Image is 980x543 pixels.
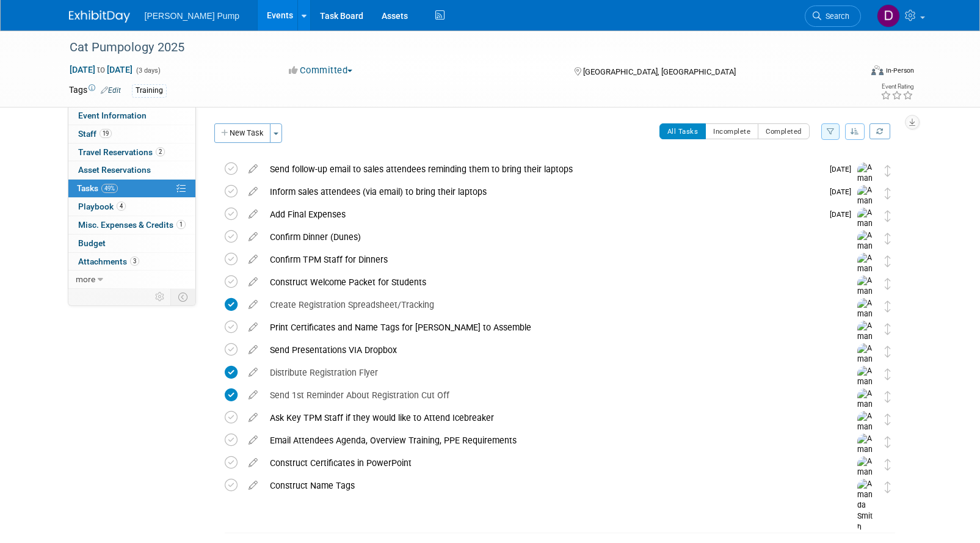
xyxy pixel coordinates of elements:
a: edit [242,344,264,355]
a: Budget [68,235,195,252]
div: Add Final Expenses [264,204,822,225]
a: Search [805,5,861,27]
td: Tags [69,84,121,98]
span: 3 [130,257,139,266]
img: Amanda Smith [857,208,876,261]
div: Send Presentations VIA Dropbox [264,340,833,360]
img: Amanda Smith [857,230,876,284]
a: edit [242,480,264,491]
img: Amanda Smith [857,411,876,465]
a: edit [242,322,264,333]
i: Move task [885,188,891,199]
button: Committed [285,64,357,77]
img: Amanda Smith [857,434,876,487]
a: edit [242,277,264,288]
span: [DATE] [830,188,857,196]
button: New Task [214,123,270,143]
span: (3 days) [135,67,161,75]
a: edit [242,457,264,468]
i: Move task [885,391,891,403]
a: Tasks49% [68,180,195,197]
button: Completed [758,123,810,139]
div: Confirm TPM Staff for Dinners [264,249,833,270]
i: Move task [885,436,891,448]
img: Amanda Smith [857,343,876,397]
a: more [68,271,195,288]
div: Inform sales attendees (via email) to bring their laptops [264,181,822,202]
a: Misc. Expenses & Credits1 [68,216,195,234]
span: [GEOGRAPHIC_DATA], [GEOGRAPHIC_DATA] [583,67,736,76]
div: In-Person [885,66,914,75]
a: edit [242,186,264,197]
div: Send 1st Reminder About Registration Cut Off [264,385,833,406]
img: Amanda Smith [857,479,876,533]
img: Amanda Smith [857,388,876,442]
a: edit [242,412,264,423]
span: Attachments [78,257,139,266]
i: Move task [885,278,891,290]
div: Print Certificates and Name Tags for [PERSON_NAME] to Assemble [264,317,833,338]
span: Tasks [77,183,118,193]
span: [PERSON_NAME] Pump [145,11,240,21]
a: edit [242,254,264,265]
div: Distribute Registration Flyer [264,362,833,383]
i: Move task [885,368,891,380]
span: Budget [78,238,106,248]
span: 19 [100,129,112,138]
td: Toggle Event Tabs [170,289,195,305]
img: Del Ritz [877,4,900,27]
a: Travel Reservations2 [68,144,195,161]
i: Move task [885,165,891,177]
span: more [76,274,95,284]
div: Ask Key TPM Staff if they would like to Attend Icebreaker [264,407,833,428]
a: Asset Reservations [68,161,195,179]
a: edit [242,390,264,401]
span: Staff [78,129,112,139]
span: 1 [176,220,186,229]
img: ExhibitDay [69,10,130,23]
span: 4 [117,202,126,211]
i: Move task [885,481,891,493]
img: Amanda Smith [857,162,876,216]
div: Cat Pumpology 2025 [65,37,843,59]
div: Event Rating [880,84,913,90]
i: Move task [885,301,891,312]
i: Move task [885,414,891,425]
button: All Tasks [659,123,706,139]
span: Search [821,12,849,21]
span: Playbook [78,202,126,211]
span: 2 [156,147,165,156]
a: Playbook4 [68,198,195,216]
span: Misc. Expenses & Credits [78,220,186,230]
div: Construct Certificates in PowerPoint [264,453,833,473]
a: edit [242,231,264,242]
span: Travel Reservations [78,147,165,157]
button: Incomplete [705,123,758,139]
i: Move task [885,323,891,335]
img: Amanda Smith [857,185,876,239]
span: to [95,65,107,75]
img: Amanda Smith [857,321,876,374]
img: Format-Inperson.png [871,65,884,75]
i: Move task [885,346,891,357]
a: edit [242,209,264,220]
a: Staff19 [68,125,195,143]
i: Move task [885,459,891,470]
span: [DATE] [830,210,857,219]
a: edit [242,164,264,175]
div: Email Attendees Agenda, Overview Training, PPE Requirements [264,430,833,451]
div: Event Format [789,64,915,82]
a: edit [242,299,264,310]
div: Construct Name Tags [264,475,833,496]
div: Create Registration Spreadsheet/Tracking [264,294,833,315]
span: 49% [101,184,118,193]
a: edit [242,435,264,446]
i: Move task [885,255,891,267]
img: Amanda Smith [857,366,876,420]
span: Event Information [78,111,147,120]
div: Send follow-up email to sales attendees reminding them to bring their laptops [264,159,822,180]
img: Amanda Smith [857,275,876,329]
img: Amanda Smith [857,456,876,510]
span: [DATE] [830,165,857,173]
a: Edit [101,86,121,95]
